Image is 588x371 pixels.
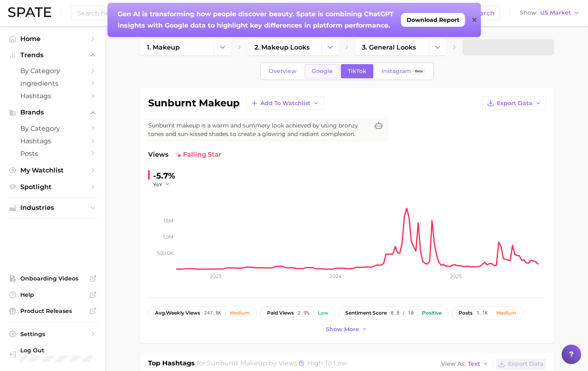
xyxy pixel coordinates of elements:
span: Instagram [381,68,411,75]
tspan: 1.0m [163,234,173,240]
a: My Watchlist [6,164,99,177]
span: Show [520,11,538,15]
a: Home [6,32,99,45]
button: paid views2.9%Low [260,306,335,320]
a: 1. makeup [140,39,214,55]
span: 2.9% [298,310,309,316]
abbr: average [155,310,166,316]
tspan: 2024 [329,273,341,279]
a: Hashtags [6,135,99,147]
span: Views [148,150,168,160]
span: Trends [20,52,85,59]
button: View AsText [439,359,491,369]
span: Sunburnt makeup is a warm and summery look achieved by using bronzy tones and sun-kissed shades t... [148,121,369,138]
span: Spotlight [20,183,85,191]
a: TikTok [341,64,373,78]
span: by Category [20,125,85,132]
span: Add to Watchlist [261,100,310,107]
span: YoY [153,181,162,188]
span: 2. makeup looks [254,43,310,51]
span: Beta [415,68,423,75]
a: Settings [6,328,99,340]
span: Hashtags [20,92,85,100]
span: View As [441,362,465,366]
a: Spotlight [6,181,99,193]
button: Trends [6,49,99,61]
h1: Top Hashtags [148,358,195,370]
a: by Category [6,65,99,77]
span: paid views [267,310,294,316]
span: Brands [20,109,85,116]
a: by Category [6,122,99,135]
div: Medium [230,310,250,316]
span: 3. general looks [362,43,416,51]
span: Settings [20,330,85,338]
input: Search here for a brand, industry, or ingredient [76,6,463,20]
button: Industries [6,202,99,214]
a: Overview [262,64,304,78]
a: 2. makeup looks [248,39,321,55]
span: Home [20,35,85,43]
span: sentiment score [345,310,387,316]
span: sunburnt makeup [207,359,267,367]
a: Hashtags [6,90,99,102]
span: Industries [20,204,85,211]
span: 8.8 / 10 [391,310,414,316]
button: Show more [324,324,370,335]
tspan: 2025 [450,273,461,279]
tspan: 2023 [209,273,221,279]
div: -5.7% [153,169,176,182]
button: Brands [6,106,99,119]
span: US Market [540,11,571,15]
span: My Watchlist [20,166,85,174]
h2: for by Views [197,358,347,370]
img: SPATE [8,7,51,17]
span: Search [472,9,495,17]
button: Change Category [429,39,446,55]
a: Google [305,64,340,78]
span: Text [468,362,480,366]
a: InstagramBeta [375,64,432,78]
span: Posts [20,150,85,157]
div: Low [318,310,328,316]
button: YoY [153,181,170,188]
button: Change Category [321,39,339,55]
button: Add to Watchlist [246,96,324,110]
button: avg.weekly views247.8kMedium [148,306,257,320]
a: 3. general looks [355,39,429,55]
span: posts [459,310,472,316]
button: sentiment score8.8 / 10Positive [338,306,448,320]
div: Positive [422,310,442,316]
span: Export Data [497,100,532,107]
a: Ingredients [6,77,99,90]
span: TikTok [348,68,366,75]
img: falling star [175,151,181,158]
span: Help [20,291,85,298]
span: Export Data [508,360,544,367]
a: Log out. Currently logged in with e-mail jkno@cosmax.com. [6,344,99,365]
span: Product Releases [20,307,85,315]
span: 1. makeup [147,43,180,51]
span: weekly views [155,310,200,316]
a: Posts [6,147,99,160]
span: by Category [20,67,85,75]
h1: sunburnt makeup [148,98,240,108]
span: Hashtags [20,137,85,145]
button: posts1.1kMedium [452,306,523,320]
span: Log Out [20,347,93,354]
span: Google [312,68,333,75]
a: Help [6,289,99,301]
span: falling star [175,150,222,160]
span: Overview [269,68,297,75]
tspan: 1.5m [164,218,173,224]
a: Product Releases [6,305,99,317]
span: high to low [307,359,347,367]
span: 1.1k [476,310,488,316]
span: Ingredients [20,80,85,87]
button: ShowUS Market [518,8,582,18]
span: Onboarding Videos [20,275,85,282]
span: Show more [326,326,359,333]
button: Export Data [496,358,545,370]
a: Onboarding Videos [6,272,99,285]
button: Change Category [214,39,231,55]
